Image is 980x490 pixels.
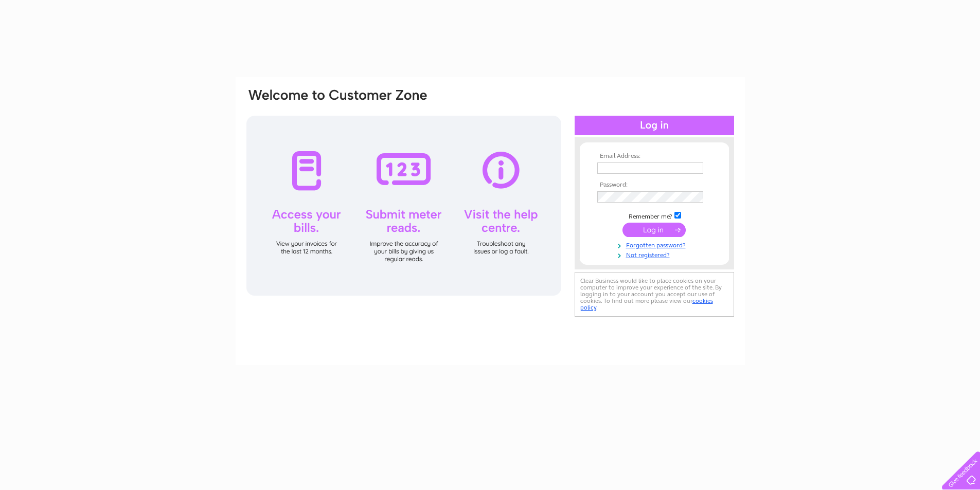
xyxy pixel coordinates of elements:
[595,153,714,160] th: Email Address:
[595,210,714,221] td: Remember me?
[595,182,714,189] th: Password:
[622,223,686,237] input: Submit
[597,240,714,249] a: Forgotten password?
[575,272,734,317] div: Clear Business would like to place cookies on your computer to improve your experience of the sit...
[580,297,713,311] a: cookies policy
[597,249,714,259] a: Not registered?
